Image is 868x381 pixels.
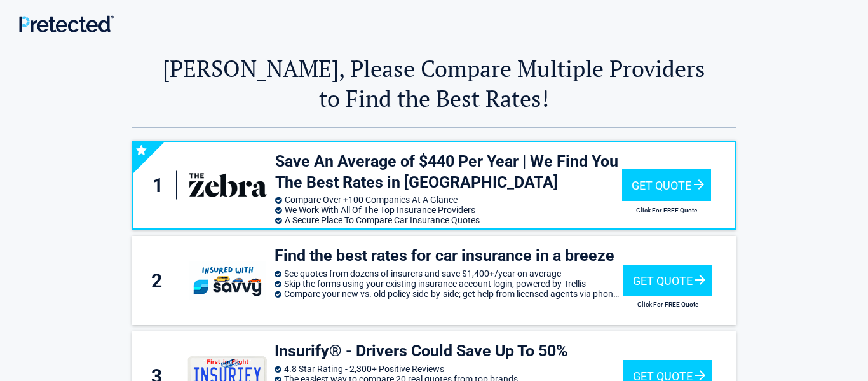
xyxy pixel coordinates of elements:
[275,215,622,225] li: A Secure Place To Compare Car Insurance Quotes
[275,289,623,299] li: Compare your new vs. old policy side-by-side; get help from licensed agents via phone, SMS, or email
[623,265,712,296] div: Get Quote
[275,205,622,215] li: We Work With All Of The Top Insurance Providers
[275,364,623,374] li: 4.8 Star Rating - 2,300+ Positive Reviews
[146,171,177,200] div: 1
[275,246,623,267] h3: Find the best rates for car insurance in a breeze
[145,267,175,295] div: 2
[275,195,622,205] li: Compare Over +100 Companies At A Glance
[187,165,269,205] img: thezebra's logo
[19,15,114,32] img: Main Logo
[622,169,711,201] div: Get Quote
[132,53,736,113] h2: [PERSON_NAME], Please Compare Multiple Providers to Find the Best Rates!
[275,341,623,362] h3: Insurify® - Drivers Could Save Up To 50%
[622,207,711,214] h2: Click For FREE Quote
[623,301,712,308] h2: Click For FREE Quote
[189,261,266,300] img: savvy's logo
[275,151,622,193] h3: Save An Average of $440 Per Year | We Find You The Best Rates in [GEOGRAPHIC_DATA]
[275,268,623,279] li: See quotes from dozens of insurers and save $1,400+/year on average
[275,279,623,289] li: Skip the forms using your existing insurance account login, powered by Trellis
